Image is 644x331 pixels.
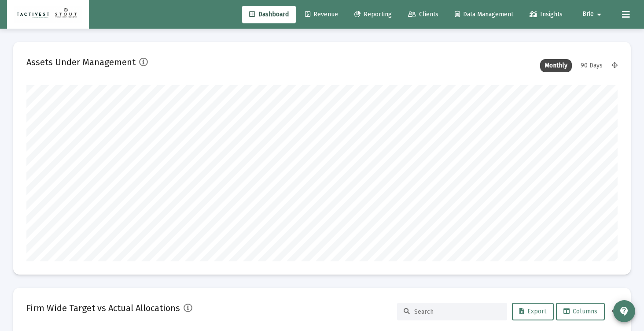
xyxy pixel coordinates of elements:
a: Clients [401,6,445,23]
img: Dashboard [14,6,82,23]
mat-icon: contact_support [619,306,629,316]
a: Dashboard [242,6,296,23]
span: Reporting [354,11,392,18]
span: Brie [582,11,594,18]
a: Reporting [347,6,399,23]
a: Data Management [448,6,520,23]
button: Columns [556,303,605,320]
h2: Assets Under Management [26,55,136,69]
a: Revenue [298,6,345,23]
span: Data Management [455,11,513,18]
span: Dashboard [249,11,289,18]
div: 90 Days [576,59,607,72]
span: Revenue [305,11,338,18]
span: Export [519,308,546,315]
mat-icon: arrow_drop_down [594,6,604,23]
div: Monthly [540,59,572,72]
h2: Firm Wide Target vs Actual Allocations [26,301,180,315]
span: Insights [530,11,563,18]
span: Clients [408,11,438,18]
a: Insights [523,6,570,23]
span: Columns [563,308,597,315]
button: Export [512,303,554,320]
input: Search [414,308,500,316]
button: Brie [572,5,615,23]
